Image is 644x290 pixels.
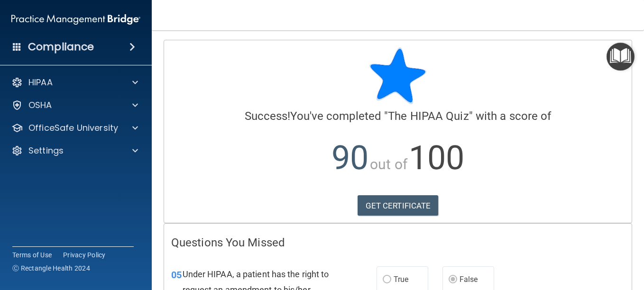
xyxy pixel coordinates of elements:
[383,276,391,283] input: True
[607,43,635,71] button: Open Resource Center
[11,122,138,134] a: OfficeSafe University
[394,275,408,284] span: True
[11,100,138,111] a: OSHA
[331,138,368,177] span: 90
[369,47,426,104] img: blue-star-rounded.9d042014.png
[11,10,140,29] img: PMB logo
[28,100,52,111] p: OSHA
[12,263,90,273] span: Ⓒ Rectangle Health 2024
[11,77,138,88] a: HIPAA
[171,269,182,281] span: 05
[449,276,457,283] input: False
[63,250,106,260] a: Privacy Policy
[388,109,469,123] span: The HIPAA Quiz
[28,77,53,88] p: HIPAA
[28,145,64,156] p: Settings
[12,250,52,260] a: Terms of Use
[409,138,464,177] span: 100
[460,275,478,284] span: False
[28,40,94,54] h4: Compliance
[171,110,625,122] h4: You've completed " " with a score of
[370,156,407,172] span: out of
[11,145,138,156] a: Settings
[480,223,633,261] iframe: Drift Widget Chat Controller
[171,236,625,249] h4: Questions You Missed
[358,195,439,216] a: GET CERTIFICATE
[245,109,291,123] span: Success!
[28,122,118,134] p: OfficeSafe University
